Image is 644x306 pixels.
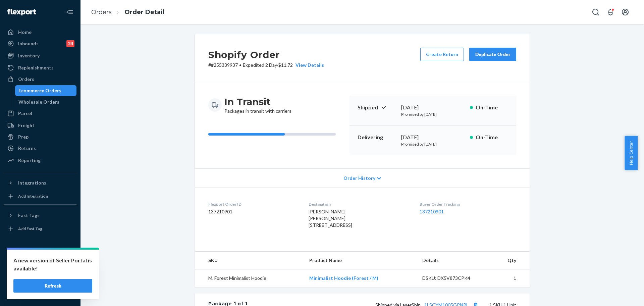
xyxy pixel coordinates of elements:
[469,48,516,61] button: Duplicate Order
[208,62,324,68] p: # #255339937 / $11.72
[4,27,76,38] a: Home
[309,209,352,228] span: [PERSON_NAME] [PERSON_NAME] [STREET_ADDRESS]
[625,136,638,170] button: Help Center
[18,212,40,219] div: Fast Tags
[4,108,76,119] a: Parcel
[18,145,36,152] div: Returns
[86,2,170,22] ol: breadcrumbs
[63,5,76,19] button: Close Navigation
[18,122,35,129] div: Freight
[15,97,77,107] a: Wholesale Orders
[491,269,530,287] td: 1
[309,201,409,207] dt: Destination
[15,85,77,96] a: Ecommerce Orders
[18,180,46,186] div: Integrations
[309,275,378,281] a: Minimalist Hoodie (Forest / M)
[124,8,164,16] a: Order Detail
[304,252,417,269] th: Product Name
[4,50,76,61] a: Inventory
[604,5,617,19] button: Open notifications
[358,104,396,111] p: Shipped
[4,223,76,234] a: Add Fast Tag
[4,38,76,49] a: Inbounds24
[18,226,42,232] div: Add Fast Tag
[401,134,465,141] div: [DATE]
[18,40,39,47] div: Inbounds
[195,252,304,269] th: SKU
[18,157,41,164] div: Reporting
[4,74,76,85] a: Orders
[208,208,298,215] dd: 137210901
[224,96,291,108] h3: In Transit
[243,62,277,68] span: Expedited 2 Day
[4,253,76,264] a: Settings
[417,252,491,269] th: Details
[18,76,34,83] div: Orders
[18,193,48,199] div: Add Integration
[420,48,464,61] button: Create Return
[476,104,508,111] p: On-Time
[420,201,516,207] dt: Buyer Order Tracking
[491,252,530,269] th: Qty
[4,191,76,202] a: Add Integration
[358,134,396,141] p: Delivering
[18,64,54,71] div: Replenishments
[91,8,112,16] a: Orders
[4,287,76,298] button: Give Feedback
[18,29,32,36] div: Home
[401,104,465,111] div: [DATE]
[343,175,375,182] span: Order History
[66,40,74,47] div: 24
[4,276,76,287] a: Help Center
[18,134,29,140] div: Prep
[4,155,76,166] a: Reporting
[208,201,298,207] dt: Flexport Order ID
[4,143,76,154] a: Returns
[589,5,602,19] button: Open Search Box
[4,132,76,142] a: Prep
[208,48,324,62] h2: Shopify Order
[18,110,32,117] div: Parcel
[7,9,36,15] img: Flexport logo
[13,279,92,293] button: Refresh
[195,269,304,287] td: M. Forest Minimalist Hoodie
[293,62,324,68] button: View Details
[18,52,40,59] div: Inventory
[239,62,241,68] span: •
[13,256,92,272] p: A new version of Seller Portal is available!
[4,120,76,131] a: Freight
[401,141,465,147] p: Promised by [DATE]
[420,209,444,214] a: 137210901
[18,99,59,105] div: Wholesale Orders
[18,87,61,94] div: Ecommerce Orders
[4,210,76,221] button: Fast Tags
[224,96,291,114] div: Packages in transit with carriers
[4,264,76,275] a: Talk to Support
[4,177,76,188] button: Integrations
[422,275,485,282] div: DSKU: DX5V873CPK4
[476,134,508,141] p: On-Time
[4,62,76,73] a: Replenishments
[475,51,511,58] div: Duplicate Order
[619,5,632,19] button: Open account menu
[401,111,465,117] p: Promised by [DATE]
